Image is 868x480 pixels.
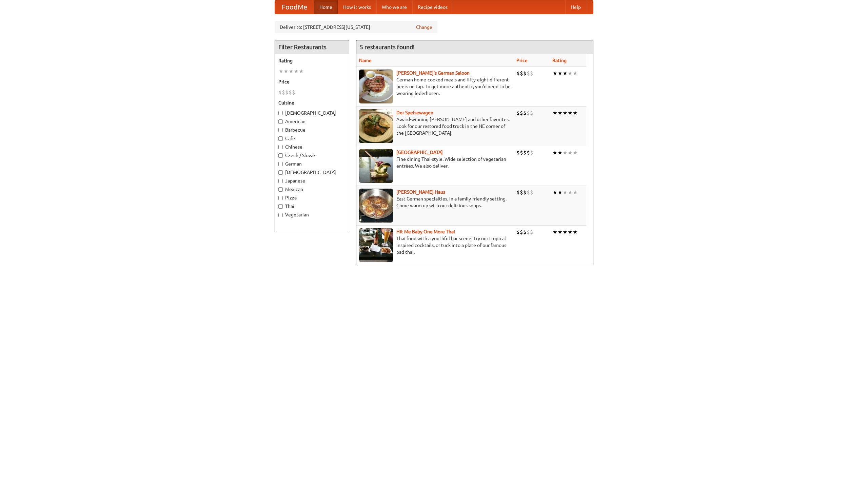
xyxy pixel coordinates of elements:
label: [DEMOGRAPHIC_DATA] [278,169,346,176]
li: $ [278,89,282,96]
label: Barbecue [278,127,346,133]
input: Pizza [278,196,283,200]
li: ★ [552,109,557,117]
p: Award-winning [PERSON_NAME] and other favorites. Look for our restored food truck in the NE corne... [359,116,511,136]
input: Cafe [278,136,283,141]
a: Der Speisewagen [396,110,433,115]
h5: Rating [278,57,346,64]
a: Change [416,24,432,31]
li: ★ [573,149,578,156]
li: $ [527,189,530,196]
li: $ [530,109,533,117]
li: $ [520,189,523,196]
label: Thai [278,203,346,210]
input: [DEMOGRAPHIC_DATA] [278,111,283,115]
a: Hit Me Baby One More Thai [396,229,455,234]
a: [GEOGRAPHIC_DATA] [396,150,443,155]
li: $ [527,228,530,236]
input: Czech / Slovak [278,153,283,158]
label: Vegetarian [278,211,346,218]
li: $ [520,149,523,156]
label: Mexican [278,186,346,193]
input: Chinese [278,145,283,149]
li: ★ [568,228,573,236]
li: ★ [289,68,294,75]
li: $ [523,149,527,156]
li: $ [530,189,533,196]
p: East German specialties, in a family-friendly setting. Come warm up with our delicious soups. [359,195,511,209]
ng-pluralize: 5 restaurants found! [360,44,415,50]
li: ★ [299,68,304,75]
img: babythai.jpg [359,228,393,262]
a: Name [359,58,372,63]
p: German home-cooked meals and fifty-eight different beers on tap. To get more authentic, you'd nee... [359,76,511,97]
input: [DEMOGRAPHIC_DATA] [278,170,283,175]
h4: Filter Restaurants [275,40,349,54]
li: $ [530,70,533,77]
li: ★ [568,189,573,196]
label: Czech / Slovak [278,152,346,159]
a: [PERSON_NAME] Haus [396,189,445,195]
label: [DEMOGRAPHIC_DATA] [278,110,346,116]
li: $ [523,70,527,77]
li: ★ [294,68,299,75]
li: ★ [283,68,289,75]
li: $ [530,149,533,156]
li: ★ [557,189,563,196]
a: [PERSON_NAME]'s German Saloon [396,70,470,76]
li: $ [527,109,530,117]
li: ★ [563,149,568,156]
label: Pizza [278,194,346,201]
li: $ [282,89,285,96]
img: kohlhaus.jpg [359,189,393,223]
li: $ [516,70,520,77]
img: speisewagen.jpg [359,109,393,143]
label: German [278,160,346,167]
p: Thai food with a youthful bar scene. Try our tropical inspired cocktails, or tuck into a plate of... [359,235,511,255]
li: ★ [278,68,283,75]
label: American [278,118,346,125]
li: $ [285,89,289,96]
li: $ [516,189,520,196]
li: ★ [563,228,568,236]
p: Fine dining Thai-style. Wide selection of vegetarian entrées. We also deliver. [359,156,511,169]
li: $ [520,228,523,236]
a: FoodMe [275,0,314,14]
li: ★ [563,70,568,77]
li: ★ [552,149,557,156]
a: Rating [552,58,567,63]
input: Japanese [278,179,283,183]
li: ★ [573,70,578,77]
li: ★ [573,109,578,117]
img: esthers.jpg [359,70,393,103]
li: ★ [557,228,563,236]
li: $ [520,109,523,117]
li: $ [523,228,527,236]
input: Mexican [278,187,283,192]
li: $ [523,189,527,196]
li: $ [516,149,520,156]
li: $ [289,89,292,96]
li: ★ [552,70,557,77]
li: $ [292,89,295,96]
input: Barbecue [278,128,283,132]
a: Recipe videos [412,0,453,14]
li: ★ [563,109,568,117]
a: Price [516,58,528,63]
li: ★ [573,189,578,196]
li: ★ [568,149,573,156]
a: How it works [338,0,376,14]
li: $ [527,70,530,77]
img: satay.jpg [359,149,393,183]
li: ★ [557,109,563,117]
a: Who we are [376,0,412,14]
li: $ [516,109,520,117]
h5: Price [278,78,346,85]
li: $ [516,228,520,236]
li: ★ [552,228,557,236]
